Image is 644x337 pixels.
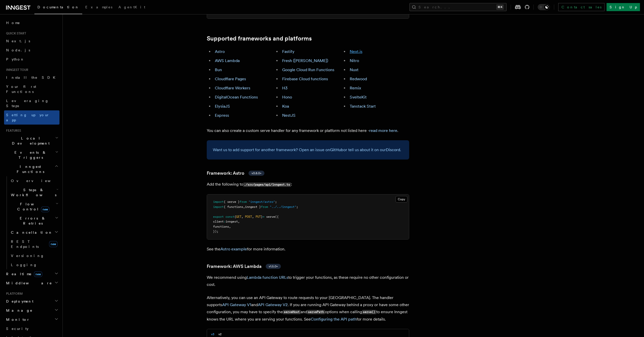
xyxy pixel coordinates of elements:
span: Home [6,20,20,25]
span: , [229,225,231,228]
span: Features [4,129,21,133]
span: Middleware [4,281,52,286]
span: }); [213,230,218,233]
a: ElysiaJS [215,104,230,109]
a: AgentKit [115,2,148,14]
span: GET [236,215,241,219]
a: Configuring the API path [311,317,357,322]
code: ./src/pages/api/inngest.ts [243,183,291,187]
span: Local Development [4,136,55,146]
span: functions [213,225,229,228]
a: Tanstack Start [350,104,376,109]
p: Want us to add support for another framework? Open an issue on or tell us about it on our . [213,146,403,153]
a: Overview [9,176,59,185]
a: Remix [350,86,361,90]
span: { [234,215,236,219]
span: const [225,215,234,219]
a: GitHub [330,147,343,152]
span: Documentation [37,5,79,9]
button: Deployment [4,297,59,306]
span: Versioning [11,254,44,258]
span: "../../inngest" [270,205,296,209]
span: client [213,220,224,223]
span: , [243,205,245,209]
span: import [213,205,224,209]
span: Security [6,327,29,331]
span: new [49,241,57,247]
p: We recommend using to trigger your functions, as these require no other configuration or cost. [207,274,409,288]
a: Next.js [4,36,59,46]
a: Documentation [34,2,82,14]
a: Logging [9,260,59,269]
span: { functions [224,205,243,209]
span: : [224,220,225,223]
span: Node.js [6,48,30,52]
span: Realtime [4,271,42,276]
span: Python [6,57,25,61]
span: Leveraging Steps [6,99,49,108]
span: new [34,271,42,277]
a: Sign Up [607,3,640,11]
button: Middleware [4,279,59,288]
a: API Gateway V1 [222,302,251,307]
span: Install the SDK [6,75,58,80]
button: Errors & Retries [9,214,59,228]
button: Steps & Workflows [9,185,59,200]
button: Monitor [4,315,59,324]
a: Node.js [4,46,59,55]
span: , [252,215,254,219]
a: Nitro [350,58,359,63]
span: Steps & Workflows [9,187,56,197]
a: Discord [386,147,400,152]
a: Redwood [350,76,367,81]
span: Your first Functions [6,85,36,94]
button: Copy [396,196,407,203]
span: Inngest tour [4,68,28,72]
p: Add the following to : [207,181,409,188]
span: Manage [4,308,33,313]
span: = [263,215,264,219]
span: v3.8.0+ [252,171,261,175]
a: AWS Lambda [215,58,240,63]
p: You can also create a custom serve handler for any framework or platform not listed here - . [207,127,409,134]
a: Hono [282,95,292,100]
button: Toggle dark mode [538,4,550,10]
span: } [261,215,263,219]
span: "inngest/astro" [248,200,275,204]
span: Inngest Functions [4,164,55,174]
a: Framework: AWS Lambdav1.5.0+ [207,263,281,270]
span: serve [266,215,275,219]
a: Bun [215,67,222,72]
button: Cancellation [9,228,59,237]
code: serveHost [283,310,301,314]
a: Next.js [350,49,362,54]
a: Python [4,55,59,64]
span: ; [275,200,277,204]
a: Home [4,18,59,27]
span: { serve } [224,200,240,204]
button: Local Development [4,134,59,148]
span: import [213,200,224,204]
span: Setting up your app [6,113,50,122]
a: Security [4,324,59,333]
span: Logging [11,263,37,267]
span: Next.js [6,39,30,43]
kbd: ⌘K [496,5,504,10]
span: inngest [225,220,238,223]
a: Google Cloud Run Functions [282,67,334,72]
span: new [41,207,49,212]
span: ; [296,205,298,209]
button: Realtimenew [4,269,59,279]
a: Astro example [220,247,247,251]
span: v1.5.0+ [269,264,278,268]
span: Errors & Retries [9,216,55,226]
span: POST [245,215,252,219]
span: Cancellation [9,230,53,235]
a: Fastify [282,49,295,54]
a: API Gateway V2 [258,302,288,307]
a: Firebase Cloud functions [282,76,328,81]
span: AgentKit [118,5,145,9]
a: Express [215,113,229,118]
a: Astro [215,49,225,54]
a: Leveraging Steps [4,96,59,110]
